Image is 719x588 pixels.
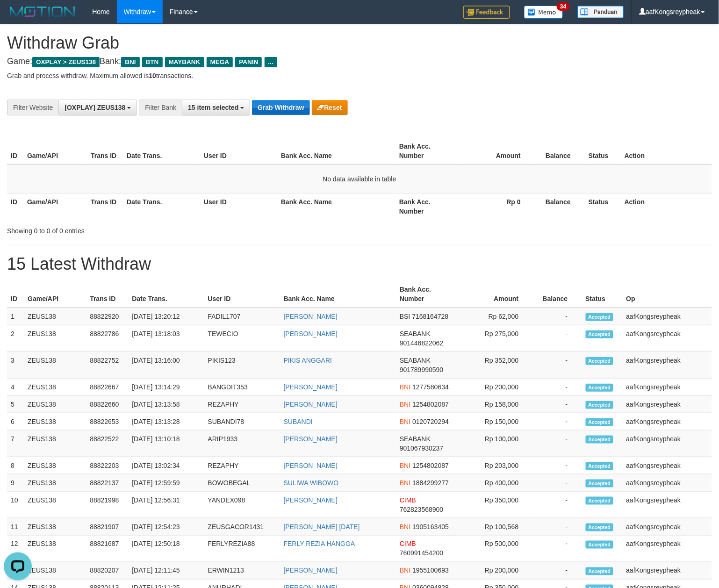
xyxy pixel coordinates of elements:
[23,193,87,220] th: Game/API
[623,430,712,457] td: aafKongsreypheak
[24,379,86,396] td: ZEUS138
[400,339,443,347] span: Copy 901446822062 to clipboard
[586,330,614,338] span: Accepted
[586,313,614,321] span: Accepted
[24,308,86,325] td: ZEUS138
[400,313,410,320] span: BSI
[24,562,86,580] td: ZEUS138
[396,281,458,308] th: Bank Acc. Number
[458,281,532,308] th: Amount
[204,396,280,413] td: REZAPHY
[7,57,712,66] h4: Game: Bank:
[412,418,449,425] span: Copy 0120720294 to clipboard
[86,536,128,562] td: 88821687
[458,396,532,413] td: Rp 158,000
[623,396,712,413] td: aafKongsreypheak
[582,281,623,308] th: Status
[532,325,582,352] td: -
[458,308,532,325] td: Rp 62,000
[412,567,449,574] span: Copy 1955100693 to clipboard
[4,4,32,32] button: Open LiveChat chat widget
[535,193,585,220] th: Balance
[87,138,123,165] th: Trans ID
[459,193,535,220] th: Rp 0
[142,57,163,67] span: BTN
[277,138,395,165] th: Bank Acc. Name
[123,193,200,220] th: Date Trans.
[58,100,137,115] button: [OXPLAY] ZEUS138
[412,383,449,391] span: Copy 1277580634 to clipboard
[459,138,535,165] th: Amount
[24,413,86,430] td: ZEUS138
[7,222,293,236] div: Showing 0 to 0 of 0 entries
[585,138,621,165] th: Status
[586,523,614,531] span: Accepted
[128,536,204,562] td: [DATE] 12:50:18
[400,479,410,487] span: BNI
[400,506,443,513] span: Copy 762823568900 to clipboard
[252,100,309,115] button: Grab Withdraw
[86,518,128,536] td: 88821907
[24,325,86,352] td: ZEUS138
[280,281,396,308] th: Bank Acc. Name
[7,308,24,325] td: 1
[585,193,621,220] th: Status
[586,384,614,392] span: Accepted
[204,536,280,562] td: FERLYREZIA88
[24,492,86,518] td: ZEUS138
[400,401,410,408] span: BNI
[265,57,277,67] span: ...
[458,492,532,518] td: Rp 350,000
[532,562,582,580] td: -
[32,57,100,67] span: OXPLAY > ZEUS138
[577,6,624,18] img: panduan.png
[204,413,280,430] td: SUBANDI78
[623,413,712,430] td: aafKongsreypheak
[623,308,712,325] td: aafKongsreypheak
[204,379,280,396] td: BANGDIT353
[400,462,410,469] span: BNI
[149,72,156,79] strong: 10
[400,496,416,504] span: CIMB
[623,325,712,352] td: aafKongsreypheak
[24,281,86,308] th: Game/API
[284,567,338,574] a: [PERSON_NAME]
[458,562,532,580] td: Rp 200,000
[121,57,139,67] span: BNI
[24,474,86,492] td: ZEUS138
[86,396,128,413] td: 88822660
[621,138,712,165] th: Action
[24,457,86,474] td: ZEUS138
[204,474,280,492] td: BOWOBEGAL
[284,383,338,391] a: [PERSON_NAME]
[24,536,86,562] td: ZEUS138
[400,540,416,548] span: CIMB
[7,413,24,430] td: 6
[400,383,410,391] span: BNI
[128,562,204,580] td: [DATE] 12:11:45
[7,281,24,308] th: ID
[128,396,204,413] td: [DATE] 13:13:58
[284,540,355,548] a: FERLY REZIA HANGGA
[7,255,712,273] h1: 15 Latest Withdraw
[24,518,86,536] td: ZEUS138
[532,379,582,396] td: -
[128,492,204,518] td: [DATE] 12:56:31
[128,308,204,325] td: [DATE] 13:20:12
[128,379,204,396] td: [DATE] 13:14:29
[7,34,712,52] h1: Withdraw Grab
[200,193,277,220] th: User ID
[7,71,712,80] p: Grab and process withdraw. Maximum allowed is transactions.
[532,396,582,413] td: -
[284,330,338,337] a: [PERSON_NAME]
[623,562,712,580] td: aafKongsreypheak
[204,457,280,474] td: REZAPHY
[207,57,233,67] span: MEGA
[400,330,431,337] span: SEABANK
[586,401,614,409] span: Accepted
[284,496,338,504] a: [PERSON_NAME]
[458,474,532,492] td: Rp 400,000
[623,281,712,308] th: Op
[128,518,204,536] td: [DATE] 12:54:23
[204,281,280,308] th: User ID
